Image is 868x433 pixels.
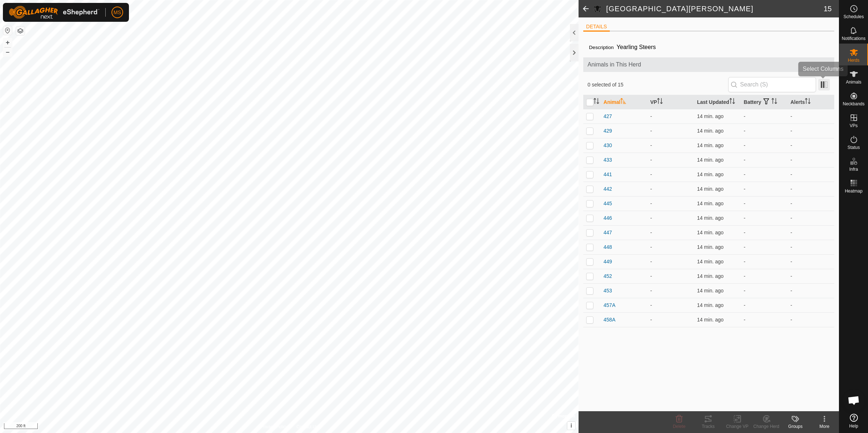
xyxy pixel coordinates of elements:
[650,215,652,221] app-display-virtual-paddock-transition: -
[650,113,652,119] app-display-virtual-paddock-transition: -
[650,317,652,323] app-display-virtual-paddock-transition: -
[697,142,723,148] span: Sep 2, 2025, 12:37 PM
[604,142,612,149] span: 430
[588,60,830,69] span: Animals in This Herd
[697,201,723,206] span: Sep 2, 2025, 12:37 PM
[723,423,752,430] div: Change VP
[842,36,865,41] span: Notifications
[697,230,723,235] span: Sep 2, 2025, 12:37 PM
[697,113,723,119] span: Sep 2, 2025, 12:37 PM
[650,259,652,264] app-display-virtual-paddock-transition: -
[787,269,834,283] td: -
[787,95,834,109] th: Alerts
[787,225,834,240] td: -
[810,423,839,430] div: More
[741,109,788,124] td: -
[771,99,777,105] p-sorticon: Activate to sort
[606,4,824,13] h2: [GEOGRAPHIC_DATA][PERSON_NAME]
[741,167,788,182] td: -
[697,128,723,134] span: Sep 2, 2025, 12:37 PM
[589,45,614,50] label: Description
[843,102,864,106] span: Neckbands
[614,41,659,53] span: Yearling Steers
[571,422,572,429] span: i
[296,424,318,430] a: Contact Us
[604,258,612,266] span: 449
[787,109,834,124] td: -
[588,81,728,89] span: 0 selected of 15
[3,26,12,35] button: Reset Map
[604,127,612,135] span: 429
[604,156,612,164] span: 433
[604,214,612,222] span: 446
[697,171,723,177] span: Sep 2, 2025, 12:37 PM
[728,77,816,92] input: Search (S)
[741,312,788,327] td: -
[741,196,788,211] td: -
[741,211,788,225] td: -
[787,211,834,225] td: -
[843,389,865,411] a: Open chat
[3,38,12,47] button: +
[787,196,834,211] td: -
[741,95,788,109] th: Battery
[673,424,686,429] span: Delete
[824,3,832,14] span: 15
[604,272,612,280] span: 452
[787,298,834,312] td: -
[729,99,735,105] p-sorticon: Activate to sort
[604,200,612,207] span: 445
[604,185,612,193] span: 442
[650,288,652,294] app-display-virtual-paddock-transition: -
[694,423,723,430] div: Tracks
[787,283,834,298] td: -
[741,283,788,298] td: -
[787,153,834,167] td: -
[604,171,612,178] span: 441
[593,99,599,105] p-sorticon: Activate to sort
[697,317,723,323] span: Sep 2, 2025, 12:37 PM
[650,273,652,279] app-display-virtual-paddock-transition: -
[697,302,723,308] span: Sep 2, 2025, 12:37 PM
[787,124,834,138] td: -
[752,423,781,430] div: Change Herd
[741,298,788,312] td: -
[583,23,610,32] li: DETAILS
[16,27,25,35] button: Map Layers
[650,201,652,206] app-display-virtual-paddock-transition: -
[787,240,834,254] td: -
[604,287,612,295] span: 453
[741,240,788,254] td: -
[604,243,612,251] span: 448
[697,157,723,163] span: Sep 2, 2025, 12:37 PM
[657,99,663,105] p-sorticon: Activate to sort
[741,269,788,283] td: -
[839,411,868,431] a: Help
[3,48,12,56] button: –
[650,186,652,192] app-display-virtual-paddock-transition: -
[697,186,723,192] span: Sep 2, 2025, 12:37 PM
[9,6,100,19] img: Gallagher Logo
[741,225,788,240] td: -
[697,273,723,279] span: Sep 2, 2025, 12:37 PM
[650,302,652,308] app-display-virtual-paddock-transition: -
[604,113,612,120] span: 427
[604,229,612,236] span: 447
[845,189,863,193] span: Heatmap
[567,422,575,430] button: i
[650,230,652,235] app-display-virtual-paddock-transition: -
[604,302,616,309] span: 457A
[650,157,652,163] app-display-virtual-paddock-transition: -
[650,128,652,134] app-display-virtual-paddock-transition: -
[843,15,864,19] span: Schedules
[260,424,288,430] a: Privacy Policy
[741,182,788,196] td: -
[849,124,857,128] span: VPs
[741,254,788,269] td: -
[620,99,626,105] p-sorticon: Activate to sort
[848,58,859,62] span: Herds
[787,312,834,327] td: -
[114,9,121,16] span: MS
[787,254,834,269] td: -
[849,167,858,171] span: Infra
